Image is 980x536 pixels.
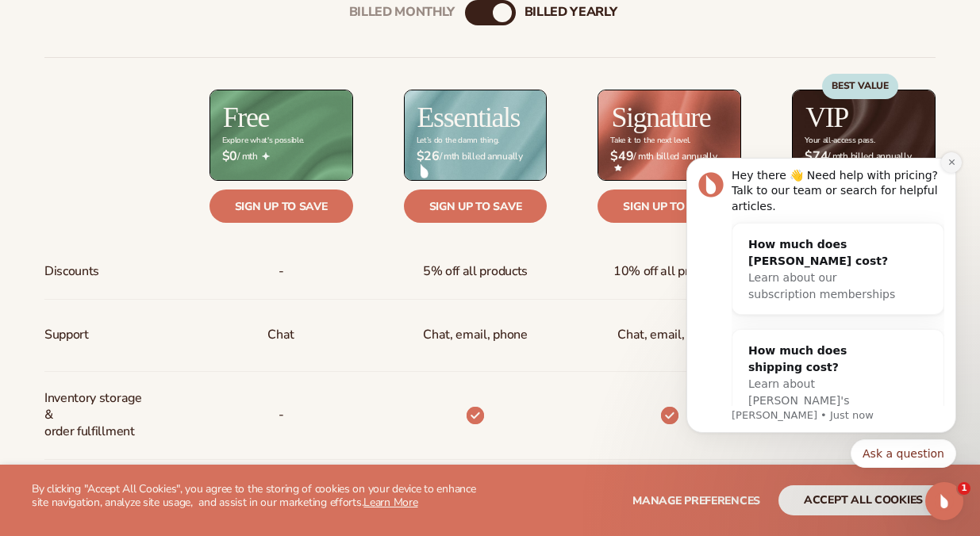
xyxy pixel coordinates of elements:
strong: $0 [222,149,237,164]
h2: VIP [805,103,848,132]
h2: Essentials [417,103,521,132]
span: Support [44,320,89,350]
span: 1 [958,482,970,495]
span: 10% off all products [613,257,726,286]
iframe: Intercom live chat [925,482,963,520]
span: Chat, email, phone [617,320,721,350]
strong: $26 [417,149,440,164]
iframe: Intercom notifications message [663,106,980,493]
p: - [279,400,284,430]
div: Billed Monthly [349,5,455,20]
span: Inventory storage & order fulfillment [44,384,151,446]
img: VIP_BG_199964bd-3653-43bc-8a67-789d2d7717b9.jpg [793,90,935,180]
button: Manage preferences [632,485,760,515]
span: / mth billed annually [610,149,728,172]
strong: $49 [610,149,633,164]
img: drop.png [421,164,429,178]
a: Sign up to save [209,190,353,223]
a: Learn More [363,495,417,510]
a: Sign up to save [598,190,741,223]
span: 5% off all products [423,257,528,286]
img: free_bg.png [210,90,352,180]
span: Discounts [44,257,99,286]
img: Star_6.png [614,164,622,171]
p: Chat [267,320,294,350]
span: / mth [222,149,340,164]
img: Essentials_BG_9050f826-5aa9-47d9-a362-757b82c62641.jpg [405,90,547,180]
img: Free_Icon_bb6e7c7e-73f8-44bd-8ed0-223ea0fc522e.png [262,152,270,160]
p: By clicking "Accept All Cookies", you agree to the storing of cookies on your device to enhance s... [32,483,490,510]
span: Manage preferences [632,493,760,508]
span: - [279,257,284,286]
h2: Signature [611,103,710,132]
span: / mth billed annually [417,149,535,179]
p: Chat, email, phone [423,320,527,350]
a: Sign up to save [404,190,548,223]
div: billed Yearly [525,5,617,20]
button: accept all cookies [778,485,948,515]
h2: Free [223,103,269,132]
div: BEST VALUE [822,74,898,99]
img: Signature_BG_eeb718c8-65ac-49e3-a4e5-327c6aa73146.jpg [598,90,740,180]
